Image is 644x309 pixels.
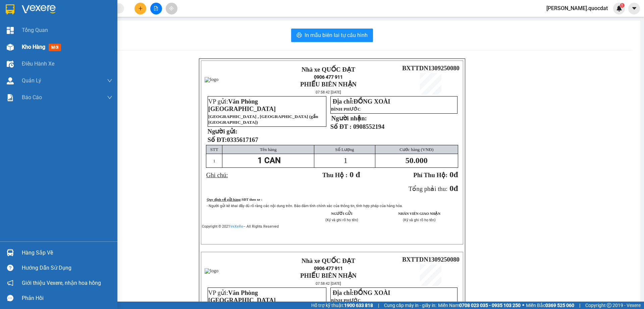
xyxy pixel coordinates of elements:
span: down [107,95,112,100]
span: Giới thiệu Vexere, nhận hoa hồng [22,279,101,287]
strong: Nhà xe QUỐC ĐẠT [51,6,70,28]
span: | [378,302,379,309]
button: file-add [150,3,162,14]
span: Thu Hộ : [322,171,347,179]
img: solution-icon [7,94,14,101]
span: 50.000 [406,156,428,165]
span: Địa chỉ: [332,289,390,296]
span: ĐỒNG XOÀI [354,289,390,296]
span: question-circle [7,265,13,271]
img: icon-new-feature [616,5,622,11]
img: dashboard-icon [7,27,14,34]
strong: Nhà xe QUỐC ĐẠT [302,66,355,73]
span: aim [169,6,174,11]
span: message [7,295,13,301]
span: 1 CAN [258,156,281,165]
span: Văn Phòng [GEOGRAPHIC_DATA] [208,98,276,112]
span: file-add [154,6,158,11]
button: aim [166,3,177,14]
span: Kho hàng [22,44,45,50]
span: : [240,198,262,201]
span: Quản Lý [22,76,41,85]
span: mới [49,44,61,51]
span: - Người gửi kê khai đầy đủ rõ ràng các nội dung trên. Bảo đảm tính chính xác của thông tin, tính ... [207,204,403,208]
span: (Ký và ghi rõ họ tên) [403,218,436,222]
strong: 0708 023 035 - 0935 103 250 [459,303,521,308]
span: down [107,78,112,83]
span: BÌNH PHƯỚC [331,298,361,303]
img: warehouse-icon [7,77,14,84]
span: 0335617167 [227,136,258,143]
span: 1 [621,3,623,8]
span: BÌNH PHƯỚC [331,107,361,112]
span: ⚪️ [522,304,524,307]
span: Miền Nam [438,302,521,309]
span: BXTTDN1309250080 [402,65,460,72]
div: Phản hồi [22,293,112,303]
span: Cung cấp máy in - giấy in: [384,302,436,309]
span: 0906 477 911 [314,74,343,80]
strong: NHÂN VIÊN GIAO NHẬN [398,212,440,216]
strong: SĐT theo xe : [241,198,262,201]
img: logo [3,29,50,52]
span: notification [7,280,13,286]
span: | [579,302,580,309]
span: Báo cáo [22,93,42,102]
span: 0906 477 911 [314,266,343,271]
span: BXTTDN1309250080 [402,256,460,263]
span: caret-down [631,5,637,11]
span: [GEOGRAPHIC_DATA] , [GEOGRAPHIC_DATA] (gần [GEOGRAPHIC_DATA]) [208,114,318,125]
span: copyright [607,303,611,308]
span: BXTTDN1309250088 [71,45,128,52]
strong: Người nhận: [331,115,367,122]
span: VP gửi: [208,98,276,112]
img: logo [205,77,218,82]
span: Hỗ trợ kỹ thuật: [311,302,373,309]
span: printer [297,32,302,39]
img: warehouse-icon [7,44,14,51]
div: Hàng sắp về [22,248,112,258]
img: logo [205,268,218,274]
span: Điều hành xe [22,60,54,68]
sup: 1 [620,3,625,8]
strong: Số ĐT: [208,136,258,143]
strong: PHIẾU BIÊN NHẬN [300,272,357,279]
span: Cước hàng (VNĐ) [399,147,433,152]
span: Tên hàng [260,147,277,152]
span: Copyright © 2021 – All Rights Reserved [202,224,279,229]
button: plus [135,3,146,14]
span: 07:58:42 [DATE] [316,90,341,94]
span: STT [210,147,218,152]
span: Miền Bắc [526,302,574,309]
strong: đ [413,170,458,179]
img: warehouse-icon [7,249,14,256]
strong: 0369 525 060 [545,303,574,308]
span: plus [138,6,143,11]
span: 0 [449,184,453,193]
span: (Ký và ghi rõ họ tên) [325,218,358,222]
span: Ghi chú: [206,171,228,179]
img: logo-vxr [6,4,14,14]
strong: PHIẾU BIÊN NHẬN [51,43,70,65]
strong: Số ĐT : [330,123,352,130]
span: Địa chỉ: [332,98,390,105]
strong: 1900 633 818 [344,303,373,308]
strong: Nhà xe QUỐC ĐẠT [302,257,355,264]
span: [PERSON_NAME].quocdat [541,4,613,12]
span: 0 [449,170,453,179]
img: warehouse-icon [7,61,14,68]
strong: PHIẾU BIÊN NHẬN [300,81,357,88]
button: printerIn mẫu biên lai tự cấu hình [291,29,373,42]
span: Phí Thu Hộ: [413,171,447,179]
strong: NGƯỜI GỬI [331,212,352,216]
span: In mẫu biên lai tự cấu hình [305,31,368,39]
span: 0908552194 [353,123,384,130]
span: Văn Phòng [GEOGRAPHIC_DATA] [208,289,276,304]
span: Quy định về gửi hàng [207,198,240,201]
span: ĐỒNG XOÀI [354,98,390,105]
a: VeXeRe [230,224,243,229]
span: Số Lượng [335,147,354,152]
span: 0 đ [350,170,360,179]
div: Hướng dẫn sử dụng [22,263,112,273]
span: Tổng phải thu: [409,185,447,192]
